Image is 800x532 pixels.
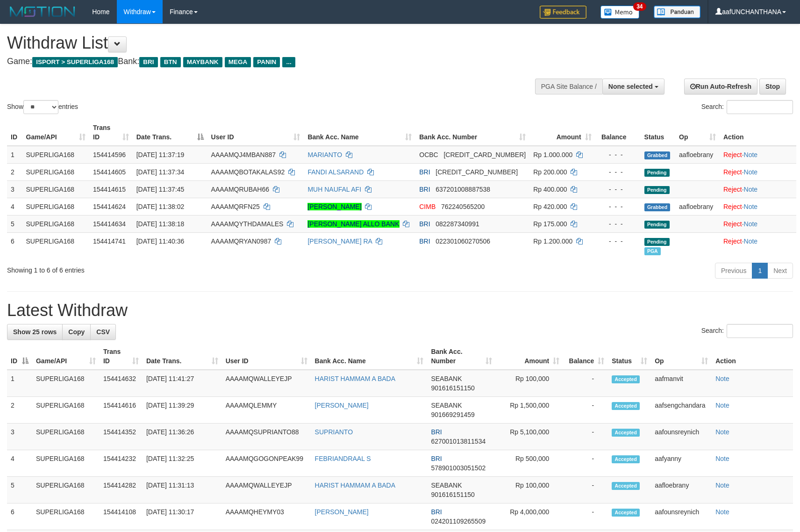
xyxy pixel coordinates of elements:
td: 5 [7,477,32,503]
a: HARIST HAMMAM A BADA [315,375,395,382]
td: Rp 4,000,000 [496,503,563,530]
a: Note [715,482,729,489]
span: BRI [431,455,442,462]
span: BTN [160,57,181,67]
td: [DATE] 11:32:25 [143,450,222,477]
div: - - - [599,167,637,177]
td: [DATE] 11:39:29 [143,397,222,424]
span: BRI [431,508,442,516]
span: AAAAMQJ4MBAN887 [211,151,276,158]
td: AAAAMQWALLEYEJP [222,370,311,397]
div: Showing 1 to 6 of 6 entries [7,262,326,275]
td: 154414352 [100,424,143,450]
td: Rp 100,000 [496,477,563,503]
span: Copy 901669291459 to clipboard [431,411,474,418]
th: Game/API: activate to sort column ascending [32,343,100,370]
td: 1 [7,370,32,397]
th: Status [641,119,675,146]
span: Copy 901616151150 to clipboard [431,384,474,392]
a: Note [744,168,758,176]
td: AAAAMQSUPRIANTO88 [222,424,311,450]
td: aafmanvit [651,370,712,397]
a: Note [744,220,758,228]
td: AAAAMQGOGONPEAK99 [222,450,311,477]
td: AAAAMQWALLEYEJP [222,477,311,503]
span: BRI [431,428,442,436]
a: Reject [723,220,742,228]
td: SUPERLIGA168 [32,450,100,477]
a: Note [744,186,758,193]
span: [DATE] 11:37:19 [136,151,184,158]
th: Trans ID: activate to sort column ascending [100,343,143,370]
td: SUPERLIGA168 [22,163,89,180]
td: SUPERLIGA168 [32,424,100,450]
a: Previous [715,263,752,279]
img: Button%20Memo.svg [600,6,640,19]
td: - [563,424,608,450]
span: 154414741 [93,237,126,245]
td: aafloebrany [675,198,720,215]
span: [DATE] 11:40:36 [136,237,184,245]
h1: Latest Withdraw [7,301,793,320]
a: Note [744,237,758,245]
span: Copy 082287340991 to clipboard [436,220,479,228]
td: - [563,397,608,424]
td: SUPERLIGA168 [22,198,89,215]
td: SUPERLIGA168 [32,477,100,503]
span: Accepted [612,375,640,383]
a: Reject [723,151,742,158]
span: MAYBANK [183,57,222,67]
span: Rp 400.000 [533,186,567,193]
a: FEBRIANDRAAL S [315,455,371,462]
img: Feedback.jpg [540,6,586,19]
a: Reject [723,168,742,176]
a: FANDI ALSARAND [307,168,364,176]
th: Trans ID: activate to sort column ascending [89,119,133,146]
label: Search: [701,324,793,338]
a: [PERSON_NAME] [315,402,369,409]
td: 154414232 [100,450,143,477]
td: SUPERLIGA168 [22,180,89,198]
a: Note [715,508,729,516]
td: AAAAMQHEYMY03 [222,503,311,530]
span: AAAAMQRYAN0987 [211,237,271,245]
span: Copy 637201008887538 to clipboard [436,186,490,193]
a: HARIST HAMMAM A BADA [315,482,395,489]
span: Marked by aafsengchandara [644,247,661,255]
h1: Withdraw List [7,34,524,52]
span: 154414596 [93,151,126,158]
th: Bank Acc. Name: activate to sort column ascending [304,119,415,146]
input: Search: [727,100,793,114]
span: Copy 578901003051502 to clipboard [431,464,486,472]
span: Accepted [612,509,640,517]
a: Run Auto-Refresh [684,79,757,94]
td: aafounsreynich [651,503,712,530]
span: Pending [644,238,670,246]
div: - - - [599,185,637,194]
td: SUPERLIGA168 [22,232,89,259]
td: Rp 500,000 [496,450,563,477]
span: SEABANK [431,402,462,409]
a: Reject [723,237,742,245]
td: Rp 1,500,000 [496,397,563,424]
td: aafounsreynich [651,424,712,450]
td: aafsengchandara [651,397,712,424]
span: Accepted [612,402,640,410]
a: [PERSON_NAME] [307,203,361,210]
a: Next [767,263,793,279]
td: 154414632 [100,370,143,397]
span: BRI [419,186,430,193]
span: Copy [68,328,85,336]
td: [DATE] 11:31:13 [143,477,222,503]
span: AAAAMQRUBAH66 [211,186,269,193]
span: Rp 420.000 [533,203,567,210]
a: Reject [723,203,742,210]
span: Copy 901616151150 to clipboard [431,491,474,498]
a: CSV [90,324,116,340]
td: · [720,215,796,232]
td: 4 [7,450,32,477]
a: Note [715,428,729,436]
a: Note [715,375,729,382]
a: MARIANTO [307,151,342,158]
label: Search: [701,100,793,114]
